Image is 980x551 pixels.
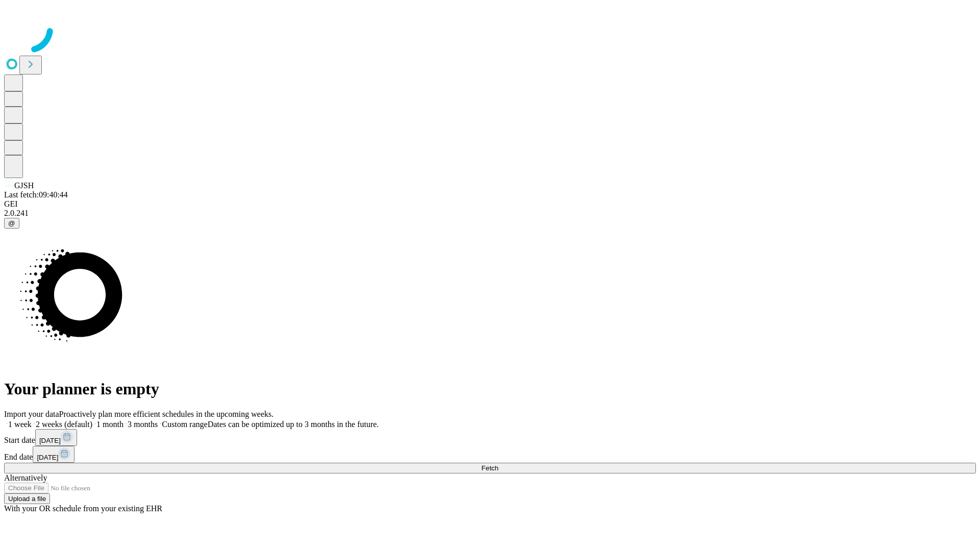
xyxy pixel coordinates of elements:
[4,473,47,482] span: Alternatively
[39,437,61,444] span: [DATE]
[4,209,976,218] div: 2.0.241
[4,493,50,504] button: Upload a file
[128,420,158,429] span: 3 months
[4,190,68,199] span: Last fetch: 09:40:44
[4,446,976,463] div: End date
[4,429,976,446] div: Start date
[14,181,34,190] span: GJSH
[8,219,15,227] span: @
[208,420,379,429] span: Dates can be optimized up to 3 months in the future.
[96,420,124,429] span: 1 month
[4,218,19,229] button: @
[8,420,32,429] span: 1 week
[4,410,59,418] span: Import your data
[33,446,75,463] button: [DATE]
[481,464,498,472] span: Fetch
[4,199,976,209] div: GEI
[4,504,162,513] span: With your OR schedule from your existing EHR
[37,454,58,461] span: [DATE]
[35,429,77,446] button: [DATE]
[162,420,207,429] span: Custom range
[4,380,976,398] h1: Your planner is empty
[36,420,92,429] span: 2 weeks (default)
[59,410,274,418] span: Proactively plan more efficient schedules in the upcoming weeks.
[4,463,976,473] button: Fetch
